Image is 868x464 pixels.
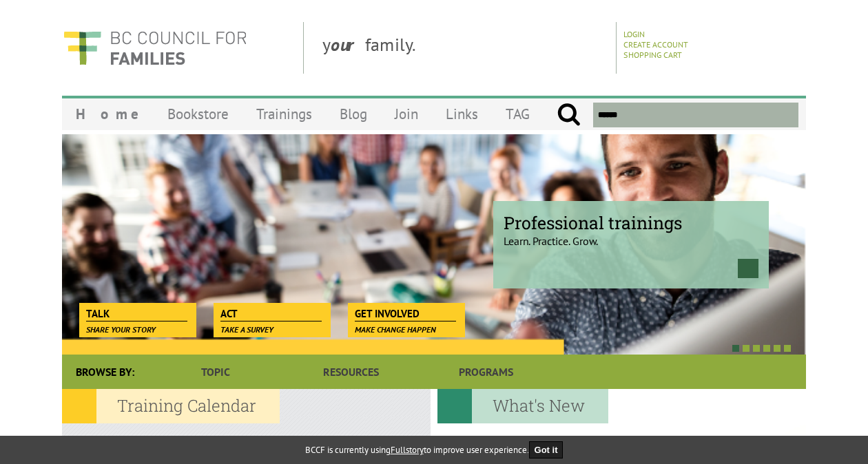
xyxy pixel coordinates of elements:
[492,98,544,130] a: TAG
[148,355,283,389] a: Topic
[504,211,758,234] span: Professional trainings
[62,389,280,423] h2: Training Calendar
[504,222,758,248] p: Learn. Practice. Grow.
[529,441,564,458] button: Got it
[331,33,365,56] strong: our
[86,324,156,335] span: Share your story
[623,50,682,60] a: Shopping Cart
[326,98,381,130] a: Blog
[86,306,187,321] span: Talk
[381,98,432,130] a: Join
[391,444,424,456] a: Fullstory
[242,98,326,130] a: Trainings
[62,355,148,389] div: Browse By:
[419,355,554,389] a: Programs
[220,306,322,321] span: Act
[311,22,617,74] div: y family.
[62,98,154,130] a: Home
[214,303,329,322] a: Act Take a survey
[623,39,688,50] a: Create Account
[79,303,194,322] a: Talk Share your story
[355,306,456,321] span: Get Involved
[62,22,248,74] img: BC Council for FAMILIES
[432,98,492,130] a: Links
[557,103,581,127] input: Submit
[154,98,242,130] a: Bookstore
[119,434,373,462] p: Join one of our many exciting and informative family life education programs.
[355,324,436,335] span: Make change happen
[283,355,418,389] a: Resources
[623,29,645,39] a: Login
[220,324,273,335] span: Take a survey
[437,389,608,423] h2: What's New
[348,303,463,322] a: Get Involved Make change happen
